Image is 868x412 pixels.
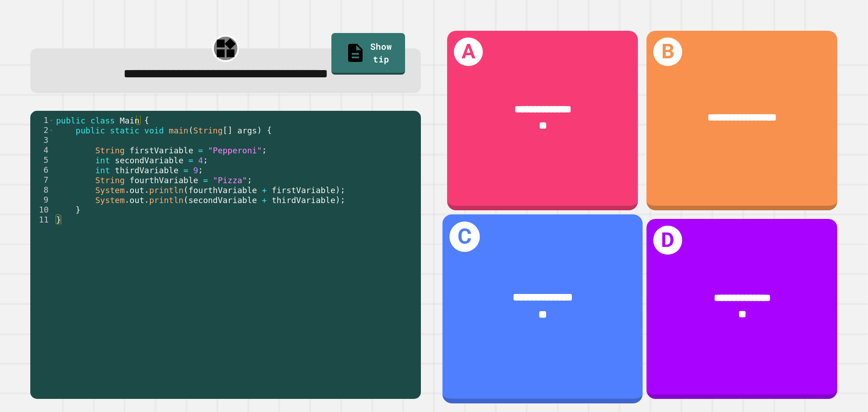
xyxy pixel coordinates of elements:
h1: B [653,38,682,66]
div: 5 [30,155,54,165]
div: 11 [30,215,54,225]
h1: C [449,222,480,252]
div: 1 [30,115,54,125]
div: 8 [30,185,54,195]
span: Toggle code folding, rows 2 through 10 [49,125,54,135]
div: 10 [30,205,54,215]
span: Toggle code folding, rows 1 through 11 [49,115,54,125]
div: 3 [30,135,54,145]
h1: D [653,226,682,255]
div: 9 [30,195,54,205]
div: 6 [30,165,54,175]
a: Show tip [331,33,405,75]
div: 2 [30,125,54,135]
h1: A [454,38,483,66]
div: 4 [30,145,54,155]
div: 7 [30,175,54,185]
